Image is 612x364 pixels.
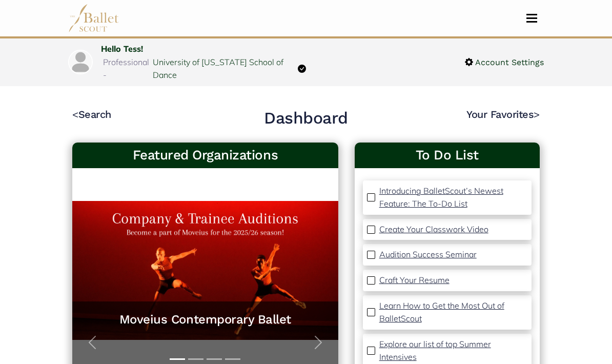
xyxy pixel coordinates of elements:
[379,223,488,236] a: Create Your Classwork Video
[153,57,283,80] a: University of [US_STATE] School of Dance
[379,275,450,285] p: Craft Your Resume
[69,51,92,73] img: profile picture
[72,108,78,120] code: <
[101,44,143,54] a: Hello Tess!
[72,108,111,120] a: <Search
[80,147,330,164] h3: Featured Organizations
[520,13,544,23] button: Toggle navigation
[83,312,328,328] a: Moveius Contemporary Ballet
[379,248,477,261] a: Audition Success Seminar
[103,57,149,67] span: Professional
[534,108,540,120] code: >
[379,185,527,211] a: Introducing BalletScout’s Newest Feature: The To-Do List
[379,338,527,364] a: Explore our list of top Summer Intensives
[473,56,544,69] span: Account Settings
[465,56,544,69] a: Account Settings
[379,300,504,324] p: Learn How to Get the Most Out of BalletScout
[379,299,527,326] a: Learn How to Get the Most Out of BalletScout
[103,70,107,80] span: -
[466,108,540,120] a: Your Favorites>
[379,224,488,234] p: Create Your Classwork Video
[264,108,348,129] h2: Dashboard
[363,147,532,164] a: To Do List
[379,274,450,287] a: Craft Your Resume
[379,249,477,259] p: Audition Success Seminar
[379,339,491,362] p: Explore our list of top Summer Intensives
[379,186,503,209] p: Introducing BalletScout’s Newest Feature: The To-Do List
